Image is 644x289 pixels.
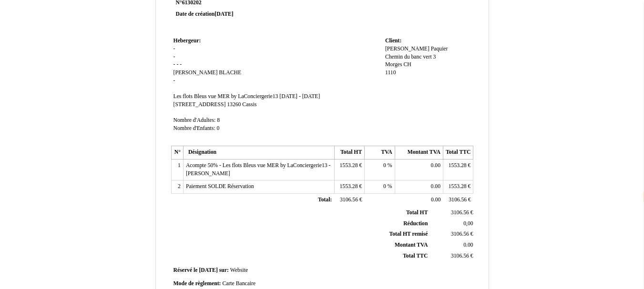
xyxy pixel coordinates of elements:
[230,267,248,273] span: Website
[219,267,229,273] span: sur:
[279,93,320,100] span: [DATE] - [DATE]
[395,242,428,248] span: Montant TVA
[339,162,358,169] span: 1553.28
[383,183,386,189] span: 0
[215,11,233,17] span: [DATE]
[334,180,364,194] td: €
[403,220,428,227] span: Réduction
[199,267,217,273] span: [DATE]
[176,11,234,17] strong: Date de création
[217,117,220,123] span: 8
[174,61,175,68] span: -
[429,208,475,218] td: €
[174,280,221,287] span: Mode de règlement:
[431,197,440,203] span: 0.00
[431,162,440,169] span: 0.00
[180,61,182,68] span: -
[174,38,201,44] span: Hebergeur:
[174,54,175,60] span: -
[174,46,175,52] span: -
[395,146,443,159] th: Montant TVA
[429,250,475,261] td: €
[334,194,364,207] td: €
[443,194,473,207] td: €
[174,78,175,84] span: -
[385,70,396,76] span: 1110
[365,180,395,194] td: %
[222,280,256,287] span: Carte Bancaire
[385,38,401,44] span: Client:
[334,146,364,159] th: Total HT
[340,197,358,203] span: 3106.56
[174,70,218,76] span: [PERSON_NAME]
[451,231,469,237] span: 3106.56
[365,159,395,180] td: %
[443,146,473,159] th: Total TTC
[176,61,178,68] span: -
[403,253,428,259] span: Total TTC
[174,125,215,131] span: Nombre d'Enfants:
[451,253,469,259] span: 3106.56
[219,70,241,76] span: BLACHE
[186,183,254,189] span: Paiement SOLDE Réservation
[217,125,220,131] span: 0
[171,159,183,180] td: 1
[449,183,467,189] span: 1553.28
[403,61,411,68] span: CH
[463,242,473,248] span: 0.00
[385,46,429,52] span: [PERSON_NAME]
[431,183,440,189] span: 0.00
[365,146,395,159] th: TVA
[449,197,467,203] span: 3106.56
[174,101,226,108] span: [STREET_ADDRESS]
[186,162,331,177] span: Acompte 50% - Les flots Bleus vue MER by LaConciergerie13 - [PERSON_NAME]
[174,267,198,273] span: Réservé le
[171,180,183,194] td: 2
[443,159,473,180] td: €
[385,54,436,60] span: Chemin du banc vert 3
[171,146,183,159] th: N°
[429,229,475,240] td: €
[227,101,241,108] span: 13260
[451,209,469,216] span: 3106.56
[174,93,278,100] span: Les flots Bleus vue MER by LaConciergerie13
[389,231,428,237] span: Total HT remisé
[334,159,364,180] td: €
[183,146,334,159] th: Désignation
[406,209,428,216] span: Total HT
[443,180,473,194] td: €
[339,183,358,189] span: 1553.28
[174,117,216,123] span: Nombre d'Adultes:
[431,46,448,52] span: Paquier
[463,220,473,227] span: 0,00
[449,162,467,169] span: 1553.28
[385,61,402,68] span: Morges
[383,162,386,169] span: 0
[242,101,256,108] span: Cassis
[318,197,332,203] span: Total:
